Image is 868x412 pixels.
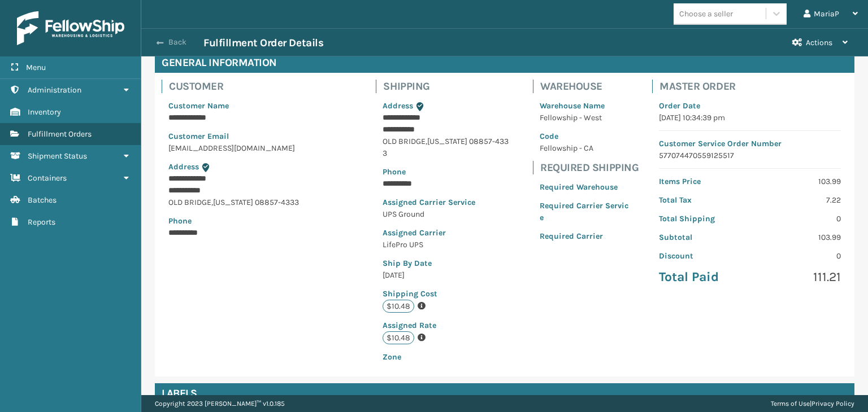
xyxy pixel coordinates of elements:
a: Privacy Policy [811,400,854,407]
p: Required Warehouse [540,181,632,193]
p: LifePro UPS [383,239,513,251]
p: Warehouse Name [540,100,632,112]
p: Required Carrier Service [540,200,632,223]
p: Order Date [659,100,841,112]
span: Batches [28,195,57,205]
p: [DATE] 10:34:39 pm [659,112,841,124]
p: 577074470559125517 [659,150,841,161]
div: | [771,395,854,412]
p: Assigned Carrier [383,227,513,239]
p: 7.22 [757,194,841,206]
h4: Warehouse [540,80,639,93]
p: UPS Ground [383,208,513,220]
span: OLD BRIDGE [168,198,211,207]
h4: Labels [155,383,854,404]
span: OLD BRIDGE [383,137,426,146]
p: 0 [757,213,841,225]
span: Inventory [28,107,61,117]
p: Customer Email [168,130,355,142]
p: Phone [383,166,513,178]
p: [EMAIL_ADDRESS][DOMAIN_NAME] [168,142,355,154]
p: Code [540,130,632,142]
h4: Shipping [383,80,519,93]
a: Terms of Use [771,400,810,407]
div: Choose a seller [679,8,733,20]
span: Reports [28,217,55,227]
p: Total Paid [659,269,743,286]
p: Required Carrier [540,230,632,242]
span: [US_STATE] [213,198,253,207]
p: Ship By Date [383,257,513,269]
span: [US_STATE] [427,137,467,146]
p: Total Tax [659,194,743,206]
p: Items Price [659,176,743,187]
p: 0 [757,250,841,262]
span: Menu [26,63,46,72]
img: logo [17,11,124,45]
p: Total Shipping [659,213,743,225]
h4: Master Order [659,80,848,93]
p: [DATE] [383,269,513,281]
p: Customer Service Order Number [659,138,841,150]
span: Fulfillment Orders [28,129,92,139]
p: $10.48 [383,300,414,313]
p: Discount [659,250,743,262]
h3: Fulfillment Order Details [203,36,323,50]
p: Assigned Rate [383,319,513,331]
span: Address [383,101,413,111]
p: 103.99 [757,176,841,187]
p: Phone [168,215,355,227]
p: Assigned Carrier Service [383,196,513,208]
h4: Required Shipping [540,161,639,174]
p: Shipping Cost [383,288,513,300]
h4: Customer [169,80,362,93]
h4: General Information [155,52,854,73]
p: Customer Name [168,100,355,112]
span: Containers [28,173,67,183]
span: 08857-4333 [255,198,299,207]
p: Copyright 2023 [PERSON_NAME]™ v 1.0.185 [155,395,285,412]
p: 103.99 [757,231,841,243]
span: Actions [806,38,832,47]
span: Administration [28,85,81,95]
p: Subtotal [659,231,743,243]
p: 111.21 [757,269,841,286]
button: Back [151,37,203,47]
span: , [211,198,213,207]
button: Actions [782,29,858,56]
span: , [426,137,427,146]
p: Fellowship - West [540,112,632,124]
span: Shipment Status [28,151,87,161]
span: Address [168,162,199,172]
p: Zone [383,351,513,363]
p: $10.48 [383,331,414,344]
p: Fellowship - CA [540,142,632,154]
